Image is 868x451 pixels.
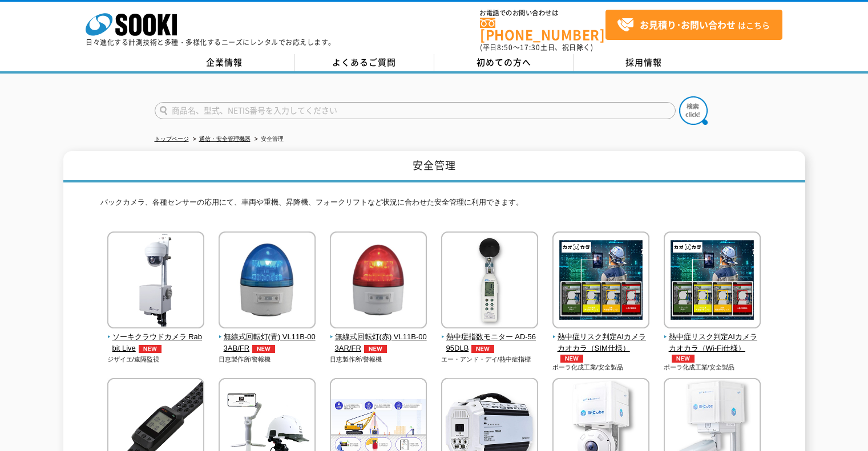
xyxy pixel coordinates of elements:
p: 日々進化する計測技術と多種・多様化するニーズにレンタルでお応えします。 [86,39,336,46]
img: NEW [361,345,390,353]
img: btn_search.png [679,96,708,125]
img: NEW [669,355,697,363]
img: NEW [558,355,586,363]
img: 無線式回転灯(青) VL11B-003AB/FR [219,231,316,331]
img: NEW [249,345,278,353]
a: 熱中症リスク判定AIカメラ カオカラ（Wi-Fi仕様）NEW [664,320,761,363]
p: エー・アンド・デイ/熱中症指標 [441,355,539,364]
img: NEW [469,345,497,353]
p: バックカメラ、各種センサーの応用にて、車両や重機、昇降機、フォークリフトなど状況に合わせた安全管理に利用できます。 [100,197,768,214]
a: 企業情報 [155,54,294,71]
input: 商品名、型式、NETIS番号を入力してください [155,102,676,119]
p: ポーラ化成工業/安全製品 [552,363,650,372]
a: 熱中症リスク判定AIカメラ カオカラ（SIM仕様）NEW [552,320,650,363]
a: トップページ [155,136,189,142]
p: 日恵製作所/警報機 [219,355,316,364]
a: 通信・安全管理機器 [199,136,251,142]
span: (平日 ～ 土日、祝日除く) [480,42,593,52]
p: ポーラ化成工業/安全製品 [664,363,761,372]
a: ソーキクラウドカメラ Rabbit LiveNEW [107,320,205,355]
a: 無線式回転灯(青) VL11B-003AB/FRNEW [219,320,316,355]
img: ソーキクラウドカメラ Rabbit Live [107,231,204,331]
img: 熱中症リスク判定AIカメラ カオカラ（SIM仕様） [552,231,649,331]
a: 無線式回転灯(赤) VL11B-003AR/FRNEW [330,320,427,355]
span: ソーキクラウドカメラ Rabbit Live [107,331,205,355]
a: お見積り･お問い合わせはこちら [605,10,782,40]
span: 17:30 [520,42,540,52]
a: [PHONE_NUMBER] [480,18,605,41]
img: NEW [136,345,164,353]
span: お電話でのお問い合わせは [480,10,605,17]
a: 採用情報 [574,54,714,71]
a: 初めての方へ [434,54,574,71]
p: 日恵製作所/警報機 [330,355,427,364]
img: 熱中症リスク判定AIカメラ カオカラ（Wi-Fi仕様） [664,231,761,331]
span: 無線式回転灯(赤) VL11B-003AR/FR [330,331,427,355]
span: 無線式回転灯(青) VL11B-003AB/FR [219,331,316,355]
p: ジザイエ/遠隔監視 [107,355,205,364]
li: 安全管理 [252,133,284,145]
span: 初めての方へ [477,56,531,68]
strong: お見積り･お問い合わせ [640,18,736,31]
img: 熱中症指数モニター AD-5695DLB [441,231,538,331]
span: 熱中症リスク判定AIカメラ カオカラ（SIM仕様） [552,331,650,363]
span: 熱中症リスク判定AIカメラ カオカラ（Wi-Fi仕様） [664,331,761,363]
h1: 安全管理 [63,151,805,182]
span: 熱中症指数モニター AD-5695DLB [441,331,539,355]
a: よくあるご質問 [294,54,434,71]
a: 熱中症指数モニター AD-5695DLBNEW [441,320,539,355]
span: はこちら [617,17,770,34]
span: 8:50 [497,42,513,52]
img: 無線式回転灯(赤) VL11B-003AR/FR [330,231,427,331]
